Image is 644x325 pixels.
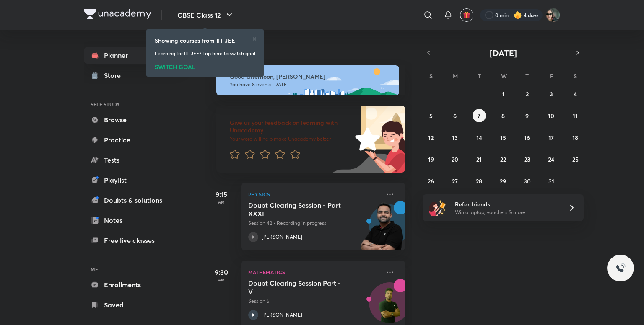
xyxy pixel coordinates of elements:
button: October 24, 2025 [545,152,558,166]
p: Your word will help make Unacademy better [230,136,352,142]
abbr: October 18, 2025 [572,134,578,142]
img: streak [514,11,522,19]
img: referral [429,199,446,216]
button: October 28, 2025 [473,174,486,188]
abbr: October 11, 2025 [573,112,578,120]
abbr: October 21, 2025 [476,155,482,163]
abbr: October 22, 2025 [500,155,506,163]
h6: Good afternoon, [PERSON_NAME] [230,73,392,80]
h5: 9:30 [205,267,238,277]
button: October 13, 2025 [448,131,462,144]
h5: Doubt Clearing Session Part - V [248,279,353,296]
button: October 1, 2025 [496,87,510,101]
abbr: October 3, 2025 [550,90,553,98]
a: Saved [84,297,181,313]
abbr: Thursday [525,72,529,80]
button: October 10, 2025 [545,109,558,122]
button: October 7, 2025 [473,109,486,122]
abbr: October 17, 2025 [548,134,554,142]
h5: 9:15 [205,189,238,199]
abbr: October 27, 2025 [452,177,458,185]
abbr: Monday [453,72,458,80]
abbr: October 12, 2025 [428,134,434,142]
a: Planner [84,47,181,64]
h6: Refer friends [455,200,558,209]
abbr: October 19, 2025 [428,155,434,163]
button: October 5, 2025 [424,109,438,122]
img: ttu [615,263,626,273]
h6: Give us your feedback on learning with Unacademy [230,119,352,134]
abbr: Saturday [574,72,577,80]
p: You have 8 events [DATE] [230,81,392,88]
button: October 17, 2025 [545,131,558,144]
img: avatar [463,11,470,19]
button: October 15, 2025 [496,131,510,144]
p: [PERSON_NAME] [262,233,302,241]
p: Physics [248,189,380,199]
img: Arihant [546,8,560,22]
abbr: October 23, 2025 [524,155,530,163]
h6: Showing courses from IIT JEE [155,36,235,45]
button: October 4, 2025 [569,87,582,101]
button: October 2, 2025 [520,87,534,101]
a: Tests [84,152,181,168]
button: October 29, 2025 [496,174,510,188]
button: October 25, 2025 [569,152,582,166]
button: October 20, 2025 [448,152,462,166]
a: Notes [84,212,181,229]
a: Free live classes [84,232,181,249]
abbr: October 30, 2025 [524,177,531,185]
p: Mathematics [248,267,380,277]
a: Store [84,67,181,84]
button: October 27, 2025 [448,174,462,188]
button: October 23, 2025 [520,152,534,166]
abbr: October 15, 2025 [500,134,506,142]
img: Company Logo [84,9,151,19]
h4: [DATE] [216,47,413,57]
abbr: October 13, 2025 [452,134,458,142]
img: feedback_image [327,106,405,173]
div: Store [104,70,126,80]
span: [DATE] [490,47,517,59]
abbr: Tuesday [478,72,481,80]
p: [PERSON_NAME] [262,311,302,319]
abbr: Wednesday [501,72,507,80]
abbr: October 9, 2025 [525,112,529,120]
img: unacademy [359,201,405,259]
button: CBSE Class 12 [172,7,239,23]
button: October 6, 2025 [448,109,462,122]
abbr: October 10, 2025 [548,112,554,120]
abbr: October 1, 2025 [502,90,504,98]
abbr: October 28, 2025 [476,177,482,185]
h5: Doubt Clearing Session - Part XXXI [248,201,353,218]
abbr: October 26, 2025 [428,177,434,185]
abbr: October 16, 2025 [524,134,530,142]
button: October 14, 2025 [473,131,486,144]
button: October 30, 2025 [520,174,534,188]
button: October 31, 2025 [545,174,558,188]
abbr: October 25, 2025 [572,155,579,163]
abbr: October 8, 2025 [501,112,505,120]
button: October 8, 2025 [496,109,510,122]
a: Browse [84,111,181,128]
button: October 19, 2025 [424,152,438,166]
button: October 12, 2025 [424,131,438,144]
button: [DATE] [434,47,572,59]
p: AM [205,277,238,282]
abbr: Friday [550,72,553,80]
p: Session 42 • Recording in progress [248,219,380,227]
button: October 16, 2025 [520,131,534,144]
abbr: Sunday [429,72,433,80]
button: October 11, 2025 [569,109,582,122]
img: afternoon [216,65,399,95]
a: Enrollments [84,276,181,293]
abbr: October 31, 2025 [548,177,554,185]
button: October 21, 2025 [473,152,486,166]
button: October 22, 2025 [496,152,510,166]
button: October 3, 2025 [545,87,558,101]
abbr: October 2, 2025 [526,90,529,98]
button: avatar [460,8,473,22]
abbr: October 7, 2025 [478,112,480,120]
p: Learning for IIT JEE? Tap here to switch goal [155,50,255,57]
abbr: October 14, 2025 [476,134,482,142]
